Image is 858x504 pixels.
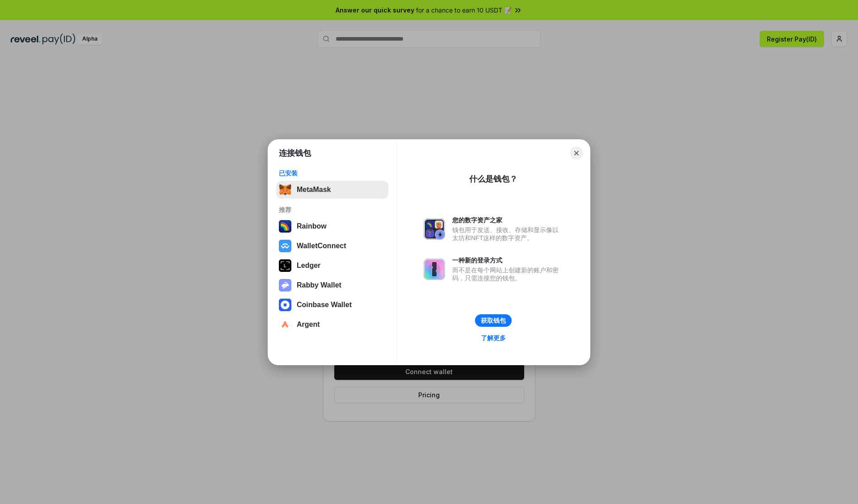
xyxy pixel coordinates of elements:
[276,296,388,314] button: Coinbase Wallet
[279,220,291,233] img: svg+xml,%3Csvg%20width%3D%22120%22%20height%3D%22120%22%20viewBox%3D%220%200%20120%20120%22%20fil...
[297,242,346,250] div: WalletConnect
[276,181,388,199] button: MetaMask
[475,314,512,327] button: 获取钱包
[475,332,511,344] a: 了解更多
[276,257,388,275] button: Ledger
[424,258,445,280] img: svg+xml,%3Csvg%20xmlns%3D%22http%3A%2F%2Fwww.w3.org%2F2000%2Fsvg%22%20fill%3D%22none%22%20viewBox...
[279,240,291,252] img: svg+xml,%3Csvg%20width%3D%2228%22%20height%3D%2228%22%20viewBox%3D%220%200%2028%2028%22%20fill%3D...
[276,217,388,235] button: Rainbow
[279,279,291,292] img: svg+xml,%3Csvg%20xmlns%3D%22http%3A%2F%2Fwww.w3.org%2F2000%2Fsvg%22%20fill%3D%22none%22%20viewBox...
[297,301,352,309] div: Coinbase Wallet
[297,281,341,289] div: Rabby Wallet
[481,317,506,325] div: 获取钱包
[452,256,563,264] div: 一种新的登录方式
[276,276,388,294] button: Rabby Wallet
[424,218,445,240] img: svg+xml,%3Csvg%20xmlns%3D%22http%3A%2F%2Fwww.w3.org%2F2000%2Fsvg%22%20fill%3D%22none%22%20viewBox...
[279,206,386,214] div: 推荐
[297,321,320,329] div: Argent
[570,147,583,159] button: Close
[297,186,331,194] div: MetaMask
[279,169,386,177] div: 已安装
[279,148,311,158] h1: 连接钱包
[469,174,517,184] div: 什么是钱包？
[276,316,388,333] button: Argent
[297,222,327,230] div: Rainbow
[279,259,291,272] img: svg+xml,%3Csvg%20xmlns%3D%22http%3A%2F%2Fwww.w3.org%2F2000%2Fsvg%22%20width%3D%2228%22%20height%3...
[452,266,563,282] div: 而不是在每个网站上创建新的账户和密码，只需连接您的钱包。
[452,226,563,242] div: 钱包用于发送、接收、存储和显示像以太坊和NFT这样的数字资产。
[279,183,291,196] img: svg+xml,%3Csvg%20fill%3D%22none%22%20height%3D%2233%22%20viewBox%3D%220%200%2035%2033%22%20width%...
[276,237,388,255] button: WalletConnect
[481,334,506,342] div: 了解更多
[279,318,291,331] img: svg+xml,%3Csvg%20width%3D%2228%22%20height%3D%2228%22%20viewBox%3D%220%200%2028%2028%22%20fill%3D...
[452,216,563,224] div: 您的数字资产之家
[297,262,320,270] div: Ledger
[279,299,291,311] img: svg+xml,%3Csvg%20width%3D%2228%22%20height%3D%2228%22%20viewBox%3D%220%200%2028%2028%22%20fill%3D...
